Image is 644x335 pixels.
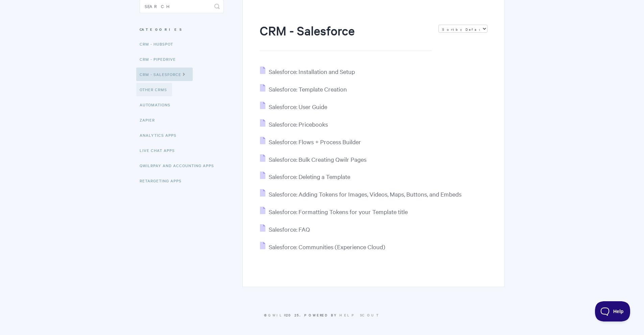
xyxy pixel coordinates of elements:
select: Page reloads on selection [438,25,487,33]
a: Retargeting Apps [140,174,187,187]
a: Automations [140,98,175,111]
a: Salesforce: Communities (Experience Cloud) [260,243,385,251]
span: Salesforce: User Guide [269,103,327,110]
a: QwilrPay and Accounting Apps [140,159,219,172]
a: Live Chat Apps [140,144,180,157]
a: CRM - HubSpot [140,37,178,51]
a: Zapier [140,113,160,127]
p: © 2025. [140,312,505,318]
a: Salesforce: Pricebooks [260,120,328,128]
a: Salesforce: FAQ [260,225,310,233]
a: Salesforce: Deleting a Template [260,173,350,180]
span: Salesforce: Installation and Setup [269,68,355,75]
a: Help Scout [339,312,380,317]
span: Salesforce: FAQ [269,225,310,233]
a: Analytics Apps [140,128,182,142]
span: Salesforce: Formatting Tokens for your Template title [269,208,408,215]
a: Salesforce: Formatting Tokens for your Template title [260,208,408,215]
span: Salesforce: Deleting a Template [269,173,350,180]
span: Salesforce: Template Creation [269,85,347,93]
h3: Categories [140,23,224,35]
a: Salesforce: User Guide [260,103,327,110]
span: Powered by [304,312,380,317]
span: Salesforce: Flows + Process Builder [269,138,361,146]
a: CRM - Pipedrive [140,52,181,66]
a: Other CRMs [136,83,172,96]
a: Qwilr [268,312,286,317]
span: Salesforce: Pricebooks [269,120,328,128]
span: Salesforce: Bulk Creating Qwilr Pages [269,155,366,163]
a: Salesforce: Bulk Creating Qwilr Pages [260,155,366,163]
span: Salesforce: Adding Tokens for Images, Videos, Maps, Buttons, and Embeds [269,190,461,198]
a: Salesforce: Adding Tokens for Images, Videos, Maps, Buttons, and Embeds [260,190,461,198]
a: CRM - Salesforce [136,68,193,81]
a: Salesforce: Template Creation [260,85,347,93]
a: Salesforce: Flows + Process Builder [260,138,361,146]
span: Salesforce: Communities (Experience Cloud) [269,243,385,251]
h1: CRM - Salesforce [260,22,431,51]
iframe: Toggle Customer Support [595,301,630,321]
a: Salesforce: Installation and Setup [260,68,355,75]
